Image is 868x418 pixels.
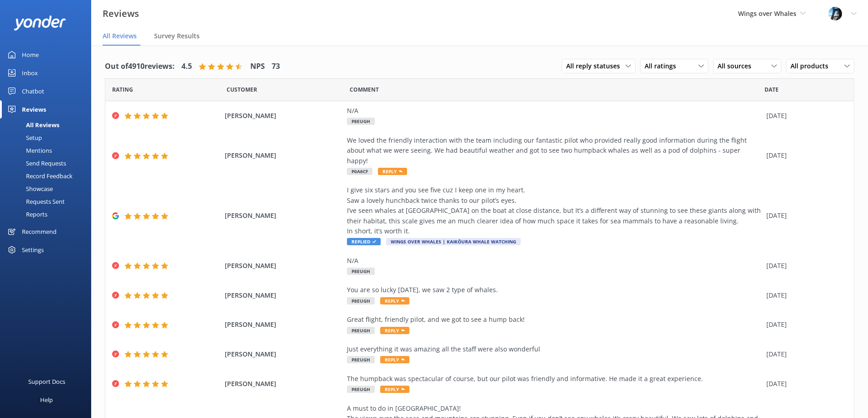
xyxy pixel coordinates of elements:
[225,290,342,300] span: [PERSON_NAME]
[227,85,257,94] span: Date
[766,379,842,389] div: [DATE]
[225,211,342,221] span: [PERSON_NAME]
[765,85,779,94] span: Date
[5,195,91,208] a: Requests Sent
[380,386,409,393] span: Reply
[103,31,137,41] span: All Reviews
[5,195,65,208] div: Requests Sent
[105,61,175,72] h4: Out of 4910 reviews:
[347,256,762,266] div: N/A
[347,297,375,304] span: P8EUGH
[5,131,42,144] div: Setup
[347,106,762,116] div: N/A
[828,7,842,21] img: 145-1635463833.jpg
[225,320,342,330] span: [PERSON_NAME]
[22,46,39,64] div: Home
[5,208,91,221] a: Reports
[5,157,66,170] div: Send Requests
[225,150,342,160] span: [PERSON_NAME]
[718,61,757,71] span: All sources
[347,135,762,166] div: We loved the friendly interaction with the team including our fantastic pilot who provided really...
[790,61,834,71] span: All products
[766,290,842,300] div: [DATE]
[347,386,375,393] span: P8EUGH
[347,285,762,295] div: You are so lucky [DATE], we saw 2 type of whales.
[250,61,265,72] h4: NPS
[272,61,280,72] h4: 73
[28,372,65,391] div: Support Docs
[5,170,91,182] a: Record Feedback
[347,168,372,175] span: P0A6CF
[347,327,375,334] span: P8EUGH
[5,170,72,182] div: Record Feedback
[5,208,47,221] div: Reports
[347,238,381,245] span: Replied
[5,182,91,195] a: Showcase
[22,100,46,119] div: Reviews
[347,118,375,125] span: P8EUGH
[766,349,842,359] div: [DATE]
[766,320,842,330] div: [DATE]
[380,297,409,304] span: Reply
[22,64,38,82] div: Inbox
[5,182,53,195] div: Showcase
[347,374,762,384] div: The humpback was spectacular of course, but our pilot was friendly and informative. He made it a ...
[347,344,762,354] div: Just everything it was amazing all the staff were also wonderful
[5,144,52,157] div: Mentions
[566,61,625,71] span: All reply statuses
[40,391,53,409] div: Help
[103,6,139,21] h3: Reviews
[112,85,133,94] span: Date
[22,241,44,259] div: Settings
[766,211,842,221] div: [DATE]
[766,111,842,121] div: [DATE]
[5,119,91,131] a: All Reviews
[738,9,796,18] span: Wings over Whales
[766,150,842,160] div: [DATE]
[378,168,407,175] span: Reply
[347,185,762,236] div: I give six stars and you see five cuz I keep one in my heart. Saw a lovely hunchback twice thanks...
[347,268,375,275] span: P8EUGH
[22,222,57,241] div: Recommend
[380,327,409,334] span: Reply
[225,261,342,271] span: [PERSON_NAME]
[14,15,66,31] img: yonder-white-logo.png
[386,238,521,245] span: Wings Over Whales | Kaikōura Whale Watching
[645,61,682,71] span: All ratings
[5,157,91,170] a: Send Requests
[347,356,375,363] span: P8EUGH
[154,31,200,41] span: Survey Results
[225,349,342,359] span: [PERSON_NAME]
[181,61,192,72] h4: 4.5
[766,261,842,271] div: [DATE]
[5,119,59,131] div: All Reviews
[350,85,379,94] span: Question
[225,379,342,389] span: [PERSON_NAME]
[380,356,409,363] span: Reply
[347,315,762,325] div: Great flight, friendly pilot, and we got to see a hump back!
[22,82,44,100] div: Chatbot
[5,131,91,144] a: Setup
[5,144,91,157] a: Mentions
[225,111,342,121] span: [PERSON_NAME]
